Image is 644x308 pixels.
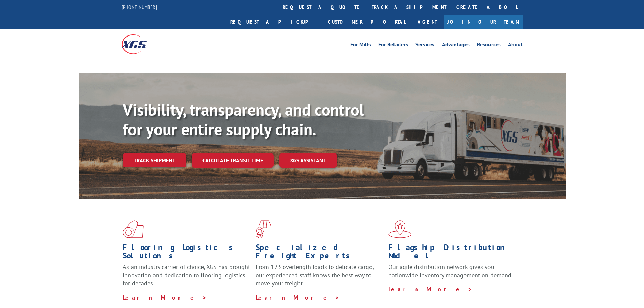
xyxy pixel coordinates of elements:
[256,243,383,263] h1: Specialized Freight Experts
[123,293,207,301] a: Learn More >
[256,293,340,301] a: Learn More >
[122,4,157,10] a: [PHONE_NUMBER]
[388,243,516,263] h1: Flagship Distribution Model
[123,153,186,167] a: Track shipment
[123,243,251,263] h1: Flooring Logistics Solutions
[123,99,364,140] b: Visibility, transparency, and control for your entire supply chain.
[378,42,408,49] a: For Retailers
[477,42,501,49] a: Resources
[192,153,274,168] a: Calculate transit time
[323,15,411,29] a: Customer Portal
[444,15,523,29] a: Join Our Team
[123,263,250,287] span: As an industry carrier of choice, XGS has brought innovation and dedication to flooring logistics...
[411,15,444,29] a: Agent
[123,220,144,238] img: xgs-icon-total-supply-chain-intelligence-red
[388,285,473,293] a: Learn More >
[508,42,523,49] a: About
[442,42,470,49] a: Advantages
[225,15,323,29] a: Request a pickup
[256,220,271,238] img: xgs-icon-focused-on-flooring-red
[415,42,434,49] a: Services
[256,263,383,293] p: From 123 overlength loads to delicate cargo, our experienced staff knows the best way to move you...
[388,220,412,238] img: xgs-icon-flagship-distribution-model-red
[388,263,513,279] span: Our agile distribution network gives you nationwide inventory management on demand.
[279,153,337,168] a: XGS ASSISTANT
[350,42,371,49] a: For Mills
